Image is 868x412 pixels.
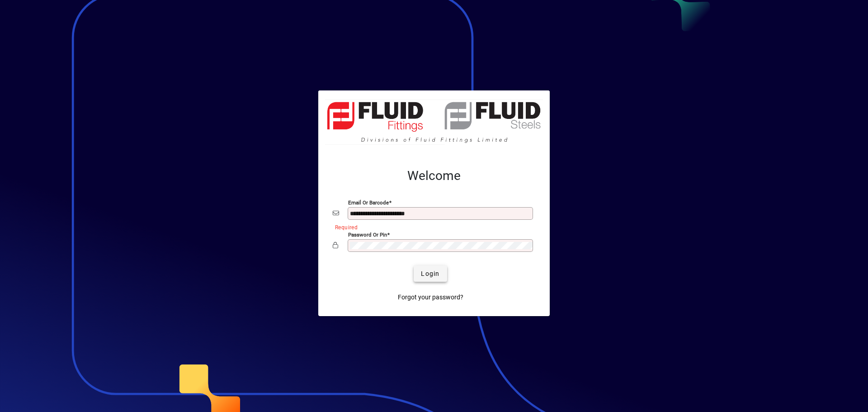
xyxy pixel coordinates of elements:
[398,293,463,302] span: Forgot your password?
[414,265,447,282] button: Login
[335,222,528,232] mat-error: Required
[333,168,535,184] h2: Welcome
[348,199,389,206] mat-label: Email or Barcode
[348,232,387,238] mat-label: Password or Pin
[394,289,467,305] a: Forgot your password?
[421,269,439,279] span: Login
